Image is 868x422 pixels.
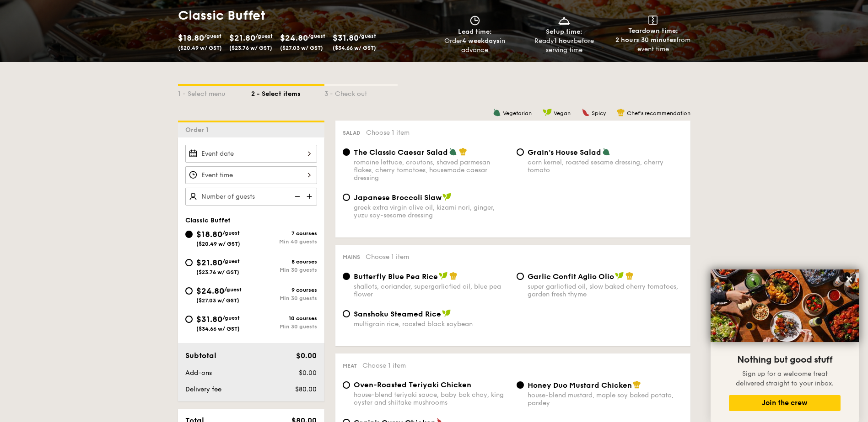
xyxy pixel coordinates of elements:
[592,110,606,116] span: Spicy
[343,148,350,156] input: The Classic Caesar Saladromaine lettuce, croutons, shaved parmesan flakes, cherry tomatoes, house...
[633,380,641,389] img: icon-chef-hat.a58ddaea.svg
[251,295,317,301] div: Min 30 guests
[185,126,212,134] span: Order 1
[736,370,834,387] span: Sign up for a welcome treat delivered straight to your inbox.
[222,230,240,236] span: /guest
[458,28,492,36] span: Lead time:
[737,354,832,365] span: Nothing but good stuff
[462,37,500,45] strong: 4 weekdays
[554,110,571,116] span: Vegan
[528,272,614,281] span: Garlic Confit Aglio Olio
[442,193,452,201] img: icon-vegan.f8ff3823.svg
[354,320,509,328] div: multigrain rice, roasted black soybean
[303,188,317,205] img: icon-add.58712e84.svg
[196,286,224,296] span: $24.80
[204,33,221,39] span: /guest
[362,362,406,369] span: Choose 1 item
[196,258,222,268] span: $21.80
[354,310,441,318] span: Sanshoku Steamed Rice
[185,166,317,184] input: Event time
[224,286,242,293] span: /guest
[251,315,317,322] div: 10 courses
[299,369,317,377] span: $0.00
[251,287,317,293] div: 9 courses
[648,16,658,25] img: icon-teardown.65201eee.svg
[185,216,231,224] span: Classic Buffet
[196,241,240,247] span: ($20.49 w/ GST)
[615,36,676,44] strong: 2 hours 30 minutes
[366,129,410,137] span: Choose 1 item
[528,381,632,390] span: Honey Duo Mustard Chicken
[582,108,590,116] img: icon-spicy.37a8142b.svg
[229,45,272,51] span: ($23.76 w/ GST)
[251,267,317,273] div: Min 30 guests
[196,297,239,304] span: ($27.03 w/ GST)
[554,37,574,45] strong: 1 hour
[528,391,683,407] div: house-blend mustard, maple soy baked potato, parsley
[493,108,501,116] img: icon-vegetarian.fe4039eb.svg
[528,148,601,157] span: Grain's House Salad
[296,351,317,360] span: $0.00
[185,351,216,360] span: Subtotal
[625,272,634,280] img: icon-chef-hat.a58ddaea.svg
[442,309,451,317] img: icon-vegan.f8ff3823.svg
[439,272,448,280] img: icon-vegan.f8ff3823.svg
[602,148,610,156] img: icon-vegetarian.fe4039eb.svg
[434,37,516,55] div: Order in advance
[185,259,193,266] input: $21.80/guest($23.76 w/ GST)8 coursesMin 30 guests
[255,33,273,39] span: /guest
[196,229,222,239] span: $18.80
[523,37,605,55] div: Ready before serving time
[251,258,317,265] div: 8 courses
[290,188,303,205] img: icon-reduce.1d2dbef1.svg
[557,16,571,26] img: icon-dish.430c3a2e.svg
[343,194,350,201] input: Japanese Broccoli Slawgreek extra virgin olive oil, kizami nori, ginger, yuzu soy-sesame dressing
[185,287,193,295] input: $24.80/guest($27.03 w/ GST)9 coursesMin 30 guests
[222,258,240,264] span: /guest
[185,316,193,323] input: $31.80/guest($34.66 w/ GST)10 coursesMin 30 guests
[354,193,442,202] span: Japanese Broccoli Slaw
[251,230,317,237] div: 7 courses
[354,148,448,157] span: The Classic Caesar Salad
[324,86,398,99] div: 3 - Check out
[354,283,509,298] div: shallots, coriander, supergarlicfied oil, blue pea flower
[343,273,350,280] input: Butterfly Blue Pea Riceshallots, coriander, supergarlicfied oil, blue pea flower
[178,86,251,99] div: 1 - Select menu
[222,315,240,321] span: /guest
[308,33,325,39] span: /guest
[343,310,350,317] input: Sanshoku Steamed Ricemultigrain rice, roasted black soybean
[517,273,524,280] input: Garlic Confit Aglio Oliosuper garlicfied oil, slow baked cherry tomatoes, garden fresh thyme
[343,130,361,136] span: Salad
[612,36,694,54] div: from event time
[343,363,357,369] span: Meat
[196,314,222,324] span: $31.80
[449,272,458,280] img: icon-chef-hat.a58ddaea.svg
[178,33,204,43] span: $18.80
[517,381,524,389] input: Honey Duo Mustard Chickenhouse-blend mustard, maple soy baked potato, parsley
[333,45,376,51] span: ($34.66 w/ GST)
[354,391,509,406] div: house-blend teriyaki sauce, baby bok choy, king oyster and shiitake mushrooms
[185,369,212,377] span: Add-ons
[295,385,317,393] span: $80.00
[543,108,552,116] img: icon-vegan.f8ff3823.svg
[343,381,350,389] input: Oven-Roasted Teriyaki Chickenhouse-blend teriyaki sauce, baby bok choy, king oyster and shiitake ...
[517,148,524,156] input: Grain's House Saladcorn kernel, roasted sesame dressing, cherry tomato
[251,323,317,330] div: Min 30 guests
[449,148,457,156] img: icon-vegetarian.fe4039eb.svg
[354,204,509,219] div: greek extra virgin olive oil, kizami nori, ginger, yuzu soy-sesame dressing
[178,7,431,24] h1: Classic Buffet
[185,188,317,206] input: Number of guests
[615,272,624,280] img: icon-vegan.f8ff3823.svg
[354,380,471,389] span: Oven-Roasted Teriyaki Chicken
[185,385,221,393] span: Delivery fee
[251,86,324,99] div: 2 - Select items
[354,272,438,281] span: Butterfly Blue Pea Rice
[359,33,376,39] span: /guest
[459,148,467,156] img: icon-chef-hat.a58ddaea.svg
[528,283,683,298] div: super garlicfied oil, slow baked cherry tomatoes, garden fresh thyme
[196,269,239,275] span: ($23.76 w/ GST)
[229,33,255,43] span: $21.80
[366,253,409,261] span: Choose 1 item
[528,158,683,174] div: corn kernel, roasted sesame dressing, cherry tomato
[333,33,359,43] span: $31.80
